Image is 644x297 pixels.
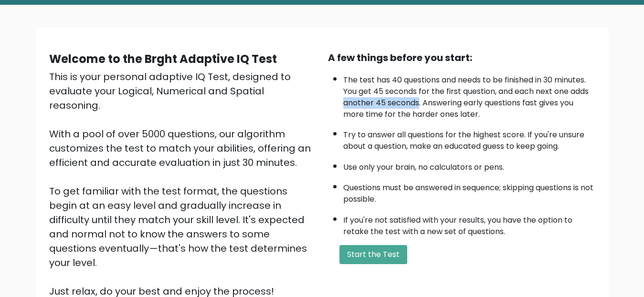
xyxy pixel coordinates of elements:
button: Start the Test [339,245,407,264]
li: Questions must be answered in sequence; skipping questions is not possible. [343,177,595,205]
li: If you're not satisfied with your results, you have the option to retake the test with a new set ... [343,210,595,237]
b: Welcome to the Brght Adaptive IQ Test [49,51,277,67]
li: Try to answer all questions for the highest score. If you're unsure about a question, make an edu... [343,124,595,152]
li: Use only your brain, no calculators or pens. [343,157,595,173]
li: The test has 40 questions and needs to be finished in 30 minutes. You get 45 seconds for the firs... [343,70,595,120]
div: A few things before you start: [328,51,595,65]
